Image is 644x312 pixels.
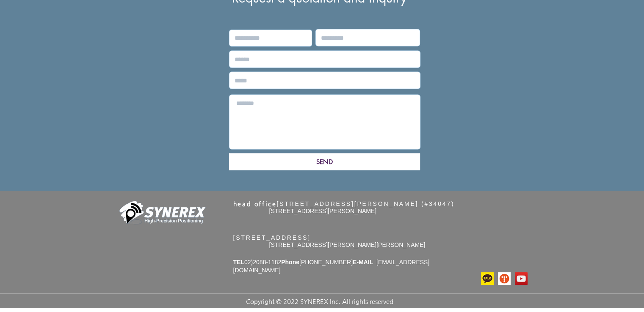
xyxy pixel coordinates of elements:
span: 02)2088-1182 [PHONE_NUMBER] [233,259,430,274]
img: 유튜브 사회 아이콘 [515,272,528,285]
span: [STREET_ADDRESS][PERSON_NAME] (#34047) [233,200,455,207]
span: [STREET_ADDRESS][PERSON_NAME][PERSON_NAME] [269,241,426,248]
span: [STREET_ADDRESS][PERSON_NAME] [269,208,377,214]
span: TEL [233,259,244,265]
button: SEND [229,153,420,170]
iframe: Wix Chat [547,276,644,312]
img: company_logo-removebg-preview.png [115,200,208,227]
span: Copyright © 2022 SYNEREX Inc. All rights reserved [246,298,393,305]
ul: Social Bar [481,272,528,285]
img: 티스토리로고 [498,272,511,285]
span: E-MAIL [353,259,373,265]
span: head office [233,200,277,207]
span: SEND [316,157,333,166]
img: kakao [481,272,494,285]
span: Phone [281,259,299,265]
span: ​[STREET_ADDRESS] [233,234,311,241]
